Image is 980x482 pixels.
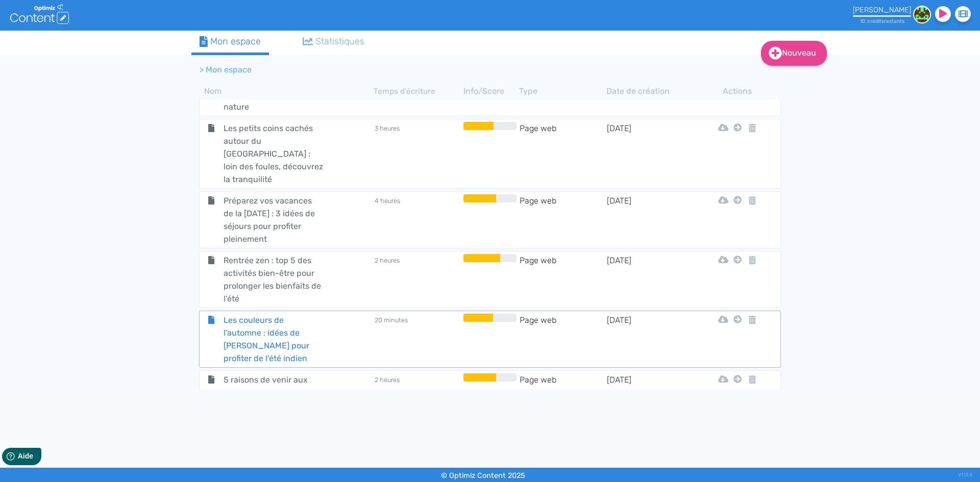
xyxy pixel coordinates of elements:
img: c196cae49c909dfeeae31401f57600bd [913,6,931,23]
td: 2 heures [374,373,461,424]
td: Page web [519,254,606,305]
td: [DATE] [606,314,694,365]
td: 20 minutes [374,314,461,365]
th: Nom [199,85,374,97]
span: Les petits coins cachés autour du [GEOGRAPHIC_DATA] : loin des foules, découvrez la tranquilité [216,122,331,186]
th: Actions [731,85,744,97]
span: Préparez vos vacances de la [DATE] : 3 idées de séjours pour profiter pleinement [216,194,331,245]
td: [DATE] [606,122,694,186]
div: [PERSON_NAME] [853,6,911,14]
th: Date de création [606,85,694,97]
td: Page web [519,314,606,365]
span: s [881,18,884,24]
a: Statistiques [295,31,373,53]
td: 4 heures [374,194,461,245]
span: Rentrée zen : top 5 des activités bien-être pour prolonger les bienfaits de l'été [216,254,331,305]
div: Statistiques [303,35,365,48]
td: 2 heures [374,254,461,305]
td: Page web [519,122,606,186]
div: Mon espace [200,35,261,48]
td: [DATE] [606,194,694,245]
th: Info/Score [461,85,519,97]
th: Type [519,85,606,97]
span: s [902,18,904,24]
small: 10 crédit restant [860,18,904,24]
td: [DATE] [606,254,694,305]
small: © Optimiz Content 2025 [441,471,525,480]
td: Page web [519,194,606,245]
th: Temps d'écriture [374,85,461,97]
li: > Mon espace [200,64,252,76]
td: [DATE] [606,373,694,424]
span: Les couleurs de l'automne : idées de [PERSON_NAME] pour profiter de l'été indien [216,314,331,365]
a: Mon espace [191,31,269,55]
nav: breadcrumb [191,58,702,82]
div: V1.13.5 [958,468,972,482]
td: Page web [519,373,606,424]
a: Nouveau [761,41,827,66]
span: 5 raisons de venir aux Sources du [GEOGRAPHIC_DATA] en automne (et pas en été !) [216,373,331,424]
td: 3 heures [374,122,461,186]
